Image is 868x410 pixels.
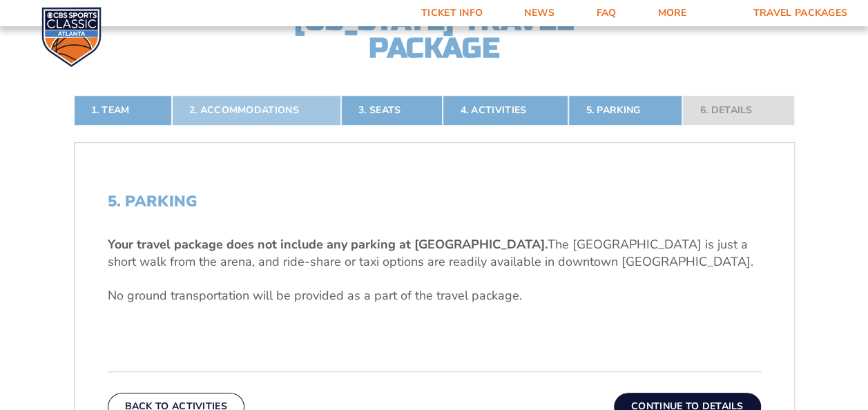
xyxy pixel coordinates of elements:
[108,236,548,253] b: Your travel package does not include any parking at [GEOGRAPHIC_DATA].
[41,7,102,67] img: CBS Sports Classic
[172,95,341,126] a: 2. Accommodations
[443,95,568,126] a: 4. Activities
[282,7,586,62] h2: [US_STATE] Travel Package
[74,95,172,126] a: 1. Team
[108,236,761,271] p: The [GEOGRAPHIC_DATA] is just a short walk from the arena, and ride-share or taxi options are rea...
[108,193,761,211] h2: 5. Parking
[341,95,443,126] a: 3. Seats
[108,287,761,304] p: No ground transportation will be provided as a part of the travel package.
